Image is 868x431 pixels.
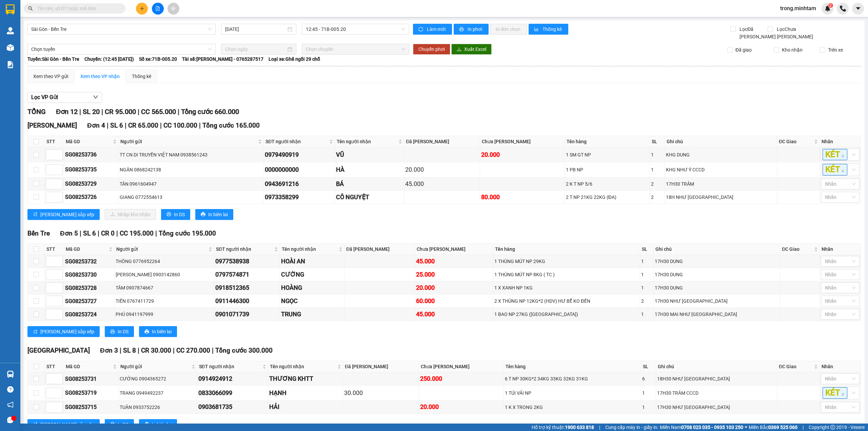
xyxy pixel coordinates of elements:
button: printerIn phơi [454,24,489,35]
button: bar-chartThống kê [529,24,568,35]
div: CƯỜNG 0904365272 [120,375,196,382]
div: 1 X XANH NP 1KG [494,284,639,292]
span: Đơn 5 [60,229,78,237]
div: 25.000 [416,270,492,279]
div: HOÀI AN [281,257,343,266]
button: printerIn biên lai [139,419,177,430]
th: STT [45,244,64,255]
span: printer [144,329,149,335]
span: bar-chart [534,27,540,32]
div: SG08253729 [65,180,117,188]
div: 17H30 DUNG [655,271,779,278]
span: In biên lai [152,328,172,335]
td: SG08253735 [64,162,119,177]
div: SG08253724 [65,310,113,319]
span: download [457,47,461,52]
span: trong.minhtam [775,4,822,13]
span: In biên lai [152,421,172,428]
th: Ghi chú [654,244,780,255]
button: aim [167,3,179,15]
span: notification [7,401,14,408]
div: 17H30 MAI NHƯ [GEOGRAPHIC_DATA] [655,311,779,318]
button: sort-ascending[PERSON_NAME] sắp xếp [27,419,100,430]
span: Lọc VP Gửi [31,93,58,101]
span: [PERSON_NAME] [27,121,77,129]
span: Người gửi [120,138,257,145]
div: CƯỜNG [281,270,343,279]
span: Người gửi [116,245,207,253]
td: CÔ NGUYỆT [335,191,404,204]
span: CC 100.000 [163,121,197,129]
div: 17H30 NHƯ [GEOGRAPHIC_DATA] [657,404,776,411]
span: | [138,108,139,116]
td: SG08253732 [64,255,115,268]
td: SG08253726 [64,191,119,204]
div: Xem theo VP gửi [33,73,68,80]
span: SL 6 [83,229,96,237]
span: Đơn 4 [87,121,105,129]
th: SL [641,361,656,372]
th: Chưa [PERSON_NAME] [480,136,565,147]
div: 18H NHƯ [GEOGRAPHIC_DATA] [666,193,776,201]
td: SG08253731 [64,372,119,386]
button: printerIn biên lai [139,326,177,337]
span: | [173,346,175,354]
span: Mã GD [66,245,107,253]
div: 17H30 TRÂM CCCD [657,389,776,397]
td: 0943691216 [264,177,335,191]
span: CC 195.000 [120,229,154,237]
div: TT CN DI TRUYỀN VIỆT NAM 0938561243 [120,151,262,158]
span: Tổng cước 165.000 [202,121,260,129]
th: SL [640,244,654,255]
span: | [107,121,108,129]
td: BÁ [335,177,404,191]
span: Chọn chuyến [306,44,406,54]
div: 1 SM GT NP [566,151,649,158]
div: 1 [641,284,652,292]
span: SĐT người nhận [199,363,261,370]
td: 0901071739 [214,308,280,321]
span: KÉT [823,164,847,175]
input: Tìm tên, số ĐT hoặc mã đơn [37,5,117,12]
span: close [841,393,845,396]
span: printer [110,422,115,427]
span: Đơn 12 [56,108,78,116]
span: Trên xe [825,46,846,54]
span: 2 [829,3,832,8]
div: SG08253719 [65,389,117,397]
div: 17H30 DUNG [655,258,779,265]
div: 1 [651,166,663,173]
td: TRUNG [280,308,344,321]
span: Tổng cước 660.000 [181,108,239,116]
span: | [116,229,118,237]
div: GIANG 0772554613 [120,193,262,201]
input: 15/08/2025 [225,25,286,33]
div: 30.000 [344,388,418,398]
div: Nhãn [822,138,859,145]
td: CƯỜNG [280,268,344,281]
span: Mã GD [66,138,112,145]
span: | [138,346,139,354]
td: SG08253719 [64,386,119,400]
span: close [841,169,845,173]
span: | [212,346,214,354]
th: SL [650,136,665,147]
img: warehouse-icon [7,44,14,51]
span: 12:45 - 71B-005.20 [306,24,406,34]
div: 60.000 [416,296,492,306]
span: SL 8 [123,346,136,354]
span: | [79,108,81,116]
button: plus [136,3,148,15]
th: Tên hàng [493,244,640,255]
span: [PERSON_NAME] sắp xếp [40,328,94,335]
span: CR 65.000 [128,121,158,129]
span: Tổng cước 300.000 [215,346,273,354]
span: Loại xe: Ghế ngồi 29 chỗ [269,55,320,63]
div: SG08253726 [65,193,117,201]
div: VŨ [336,150,403,160]
th: Chưa [PERSON_NAME] [419,361,504,372]
span: CC 565.000 [141,108,176,116]
span: ĐC Giao [782,245,813,253]
div: 20.000 [481,150,564,160]
span: SL 6 [110,121,123,129]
